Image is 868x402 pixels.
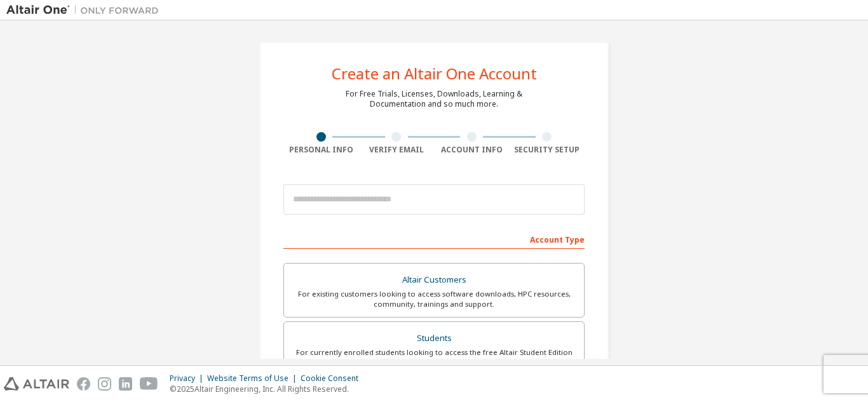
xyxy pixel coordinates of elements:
[292,330,576,347] div: Students
[170,384,366,394] p: © 2025 Altair Engineering, Inc. All Rights Reserved.
[301,373,366,384] div: Cookie Consent
[98,377,111,391] img: instagram.svg
[332,66,537,81] div: Create an Altair One Account
[140,377,158,391] img: youtube.svg
[207,373,301,384] div: Website Terms of Use
[283,145,359,155] div: Personal Info
[283,229,585,249] div: Account Type
[292,271,576,289] div: Altair Customers
[292,289,576,309] div: For existing customers looking to access software downloads, HPC resources, community, trainings ...
[170,373,207,384] div: Privacy
[510,145,585,155] div: Security Setup
[346,89,522,109] div: For Free Trials, Licenses, Downloads, Learning & Documentation and so much more.
[292,347,576,368] div: For currently enrolled students looking to access the free Altair Student Edition bundle and all ...
[359,145,435,155] div: Verify Email
[434,145,510,155] div: Account Info
[4,377,69,391] img: altair_logo.svg
[77,377,90,391] img: facebook.svg
[6,4,165,17] img: Altair One
[119,377,132,391] img: linkedin.svg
